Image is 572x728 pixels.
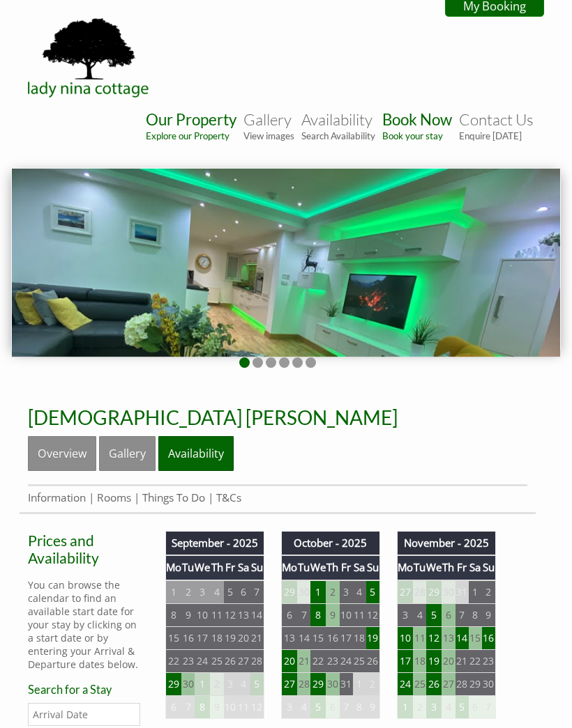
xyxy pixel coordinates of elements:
[469,603,482,626] td: 8
[442,695,455,718] td: 4
[353,555,366,580] th: Sa
[237,672,250,695] td: 4
[28,703,140,726] input: Arrival Date
[146,130,236,141] small: Explore our Property
[326,626,339,649] td: 16
[297,580,310,604] td: 30
[250,626,264,649] td: 21
[224,555,237,580] th: Fr
[456,649,469,672] td: 21
[216,490,241,505] a: T&Cs
[181,649,195,672] td: 23
[99,436,156,471] a: Gallery
[413,626,426,649] td: 11
[237,649,250,672] td: 27
[166,603,182,626] td: 8
[340,672,353,695] td: 31
[301,110,375,141] a: AvailabilitySearch Availability
[426,649,442,672] td: 19
[426,672,442,695] td: 26
[353,580,366,604] td: 4
[413,580,426,604] td: 28
[224,603,237,626] td: 12
[456,626,469,649] td: 14
[224,626,237,649] td: 19
[20,15,159,99] img: Lady Nina Cottage
[237,626,250,649] td: 20
[426,695,442,718] td: 3
[195,626,210,649] td: 17
[195,555,210,580] th: We
[301,130,375,141] small: Search Availability
[413,695,426,718] td: 2
[310,580,326,604] td: 1
[281,603,297,626] td: 6
[366,695,380,718] td: 9
[28,532,140,566] a: Prices and Availability
[195,672,210,695] td: 1
[310,603,326,626] td: 8
[297,695,310,718] td: 4
[297,555,310,580] th: Tu
[237,603,250,626] td: 13
[250,580,264,604] td: 7
[210,603,223,626] td: 11
[366,580,380,604] td: 5
[310,626,326,649] td: 15
[326,580,339,604] td: 2
[482,672,496,695] td: 30
[459,130,534,141] small: Enquire [DATE]
[281,532,379,555] th: October - 2025
[469,649,482,672] td: 22
[456,672,469,695] td: 28
[456,580,469,604] td: 31
[166,532,264,555] th: September - 2025
[413,603,426,626] td: 4
[210,695,223,718] td: 9
[442,649,455,672] td: 20
[482,649,496,672] td: 23
[459,110,534,141] a: Contact UsEnquire [DATE]
[366,649,380,672] td: 26
[340,580,353,604] td: 3
[250,695,264,718] td: 12
[413,672,426,695] td: 25
[353,626,366,649] td: 18
[310,555,326,580] th: We
[181,695,195,718] td: 7
[210,626,223,649] td: 18
[28,578,140,671] p: You can browse the calendar to find an available start date for your stay by clicking on a start ...
[426,555,442,580] th: We
[340,603,353,626] td: 10
[482,626,496,649] td: 16
[442,555,455,580] th: Th
[28,405,398,429] span: [DEMOGRAPHIC_DATA] [PERSON_NAME]
[210,555,223,580] th: Th
[366,672,380,695] td: 2
[297,603,310,626] td: 7
[158,436,234,471] a: Availability
[181,580,195,604] td: 2
[442,603,455,626] td: 6
[426,626,442,649] td: 12
[366,555,380,580] th: Su
[250,649,264,672] td: 28
[397,626,413,649] td: 10
[326,672,339,695] td: 30
[397,672,413,695] td: 24
[281,695,297,718] td: 3
[210,649,223,672] td: 25
[310,695,326,718] td: 5
[250,603,264,626] td: 14
[456,603,469,626] td: 7
[326,603,339,626] td: 9
[142,490,205,505] a: Things To Do
[210,580,223,604] td: 4
[366,603,380,626] td: 12
[340,649,353,672] td: 24
[469,695,482,718] td: 6
[297,649,310,672] td: 21
[181,672,195,695] td: 30
[353,672,366,695] td: 1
